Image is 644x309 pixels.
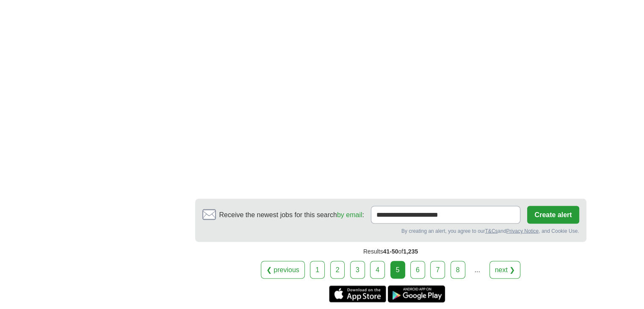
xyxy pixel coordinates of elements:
[329,285,386,302] a: Get the iPhone app
[469,261,486,278] div: ...
[527,206,579,223] button: Create alert
[350,261,365,279] a: 3
[388,285,445,302] a: Get the Android app
[383,248,398,254] span: 41-50
[430,261,445,279] a: 7
[506,228,539,234] a: Privacy Notice
[485,228,498,234] a: T&Cs
[403,248,418,254] span: 1,235
[219,210,364,220] span: Receive the newest jobs for this search :
[370,261,385,279] a: 4
[451,261,465,279] a: 8
[489,261,521,279] a: next ❯
[195,242,586,261] div: Results of
[337,211,362,218] a: by email
[261,261,305,279] a: ❮ previous
[310,261,325,279] a: 1
[330,261,345,279] a: 2
[410,261,425,279] a: 6
[390,261,405,279] div: 5
[202,227,579,235] div: By creating an alert, you agree to our and , and Cookie Use.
